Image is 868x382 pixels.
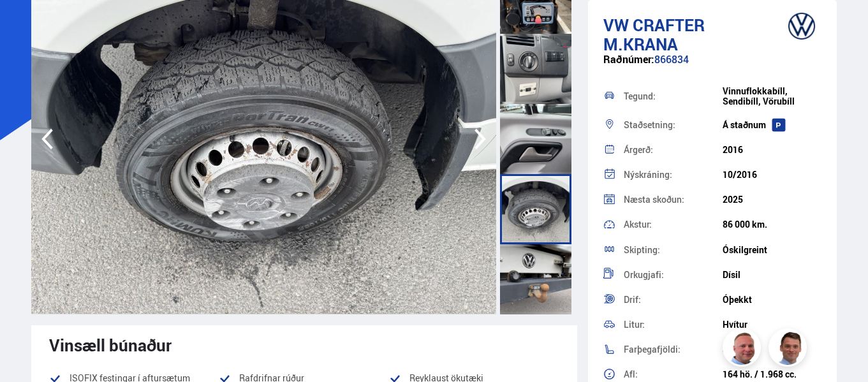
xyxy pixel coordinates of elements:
[624,145,723,154] div: Árgerð:
[603,52,654,66] span: Raðnúmer:
[770,330,809,369] img: FbJEzSuNWCJXmdc-.webp
[723,219,821,230] div: 86 000 km.
[725,330,763,369] img: siFngHWaQ9KaOqBr.png
[49,335,560,355] div: Vinsæll búnaður
[624,220,723,229] div: Akstur:
[723,145,821,155] div: 2016
[624,121,723,129] div: Staðsetning:
[723,195,821,205] div: 2025
[723,120,821,130] div: Á staðnum
[723,320,821,330] div: Hvítur
[723,245,821,255] div: Óskilgreint
[624,270,723,279] div: Orkugjafi:
[624,92,723,101] div: Tegund:
[10,5,48,43] button: Opna LiveChat spjallviðmót
[776,6,827,46] img: brand logo
[603,54,821,78] div: 866834
[624,170,723,179] div: Nýskráning:
[624,370,723,379] div: Afl:
[603,13,705,55] span: Crafter M.KRANA
[723,270,821,280] div: Dísil
[723,86,821,107] div: Vinnuflokkabíll, Sendibíll, Vörubíll
[624,295,723,304] div: Drif:
[723,170,821,180] div: 10/2016
[624,195,723,204] div: Næsta skoðun:
[624,345,723,354] div: Farþegafjöldi:
[624,246,723,254] div: Skipting:
[723,369,821,379] div: 164 hö. / 1.968 cc.
[624,320,723,329] div: Litur:
[723,295,821,305] div: Óþekkt
[603,13,629,36] span: VW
